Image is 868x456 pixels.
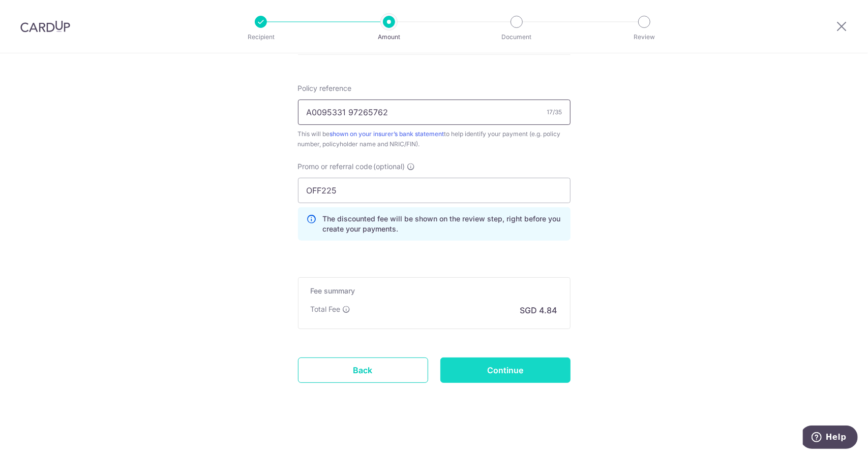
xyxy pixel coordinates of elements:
p: Document [479,32,554,42]
a: Back [298,357,428,383]
div: 17/35 [547,107,562,117]
span: Promo or referral code [298,161,373,172]
p: Total Fee [311,304,341,314]
label: Policy reference [298,83,352,93]
p: SGD 4.84 [520,304,558,316]
img: CardUp [20,20,70,32]
h5: Fee summary [311,286,558,296]
p: Amount [351,32,427,42]
p: Recipient [223,32,298,42]
iframe: Opens a widget where you can find more information [803,426,858,451]
p: The discounted fee will be shown on the review step, right before you create your payments. [323,214,562,234]
div: This will be to help identify your payment (e.g. policy number, policyholder name and NRIC/FIN). [298,129,571,149]
a: shown on your insurer’s bank statement [330,130,444,138]
input: Continue [440,357,571,383]
p: Review [607,32,682,42]
span: (optional) [374,161,405,172]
